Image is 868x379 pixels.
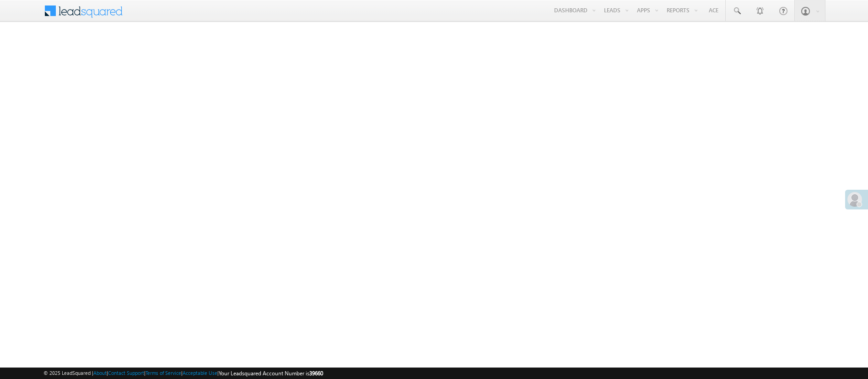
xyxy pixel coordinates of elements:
[43,369,323,378] span: © 2025 LeadSquared | | | | |
[93,370,107,376] a: About
[309,370,323,377] span: 39660
[219,370,323,377] span: Your Leadsquared Account Number is
[183,370,217,376] a: Acceptable Use
[146,370,181,376] a: Terms of Service
[108,370,144,376] a: Contact Support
